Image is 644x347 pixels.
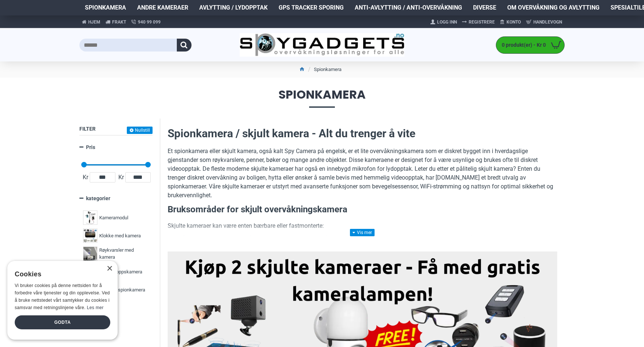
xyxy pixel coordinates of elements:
span: 940 99 099 [138,19,161,25]
span: Frakt [112,19,126,25]
span: Røykvarsler med kamera [99,247,147,261]
span: Spionkamera [79,89,565,107]
span: Om overvåkning og avlytting [507,3,600,12]
a: Konto [497,16,523,28]
div: Godta [15,315,110,329]
span: Spionkamera [85,3,126,12]
a: Registrere [459,16,497,28]
h2: Spionkamera / skjult kamera - Alt du trenger å vite [168,126,557,141]
span: Andre kameraer [137,3,188,12]
span: WiFi / IP spionkamera [99,286,145,294]
p: Et spionkamera eller skjult kamera, også kalt Spy Camera på engelsk, er et lite overvåkningskamer... [168,147,557,200]
img: Kameramodul [83,210,97,225]
span: Filter [79,126,96,132]
img: SpyGadgets.no [240,33,405,57]
a: Logg Inn [428,16,459,28]
span: GPS Tracker Sporing [279,3,344,12]
a: 0 produkt(er) - Kr 0 [496,37,564,53]
a: Frakt [103,15,129,28]
span: Avlytting / Lydopptak [199,3,268,12]
p: Skjulte kameraer kan være enten bærbare eller fastmonterte: [168,222,557,230]
span: Hjem [88,19,100,25]
strong: Bærbare spionkameraer: [182,235,249,242]
span: Konto [507,19,521,25]
span: Kr [81,173,90,182]
a: Les mer, opens a new window [87,305,103,310]
span: Vi bruker cookies på denne nettsiden for å forbedre våre tjenester og din opplevelse. Ved å bruke... [15,283,110,310]
a: Hjem [79,15,103,28]
a: Pris [79,141,153,154]
span: Kameramodul [99,214,128,222]
div: Close [107,266,112,272]
span: Klokke med kamera [99,232,141,240]
li: Disse kan tas med overalt og brukes til skjult filming i situasjoner der diskresjon er nødvendig ... [182,234,557,252]
img: Røykvarsler med kamera [83,247,97,261]
span: Skjult kroppskamera [99,268,142,276]
span: Handlevogn [533,19,562,25]
span: Diverse [473,3,496,12]
a: kategorier [79,192,153,205]
a: Handlevogn [523,16,565,28]
span: Anti-avlytting / Anti-overvåkning [355,3,462,12]
img: Klokke med kamera [83,229,97,243]
button: Nullstill [127,127,153,134]
span: Kr [117,173,125,182]
span: Logg Inn [437,19,457,25]
h3: Bruksområder for skjult overvåkningskamera [168,203,557,216]
span: 0 produkt(er) - Kr 0 [496,41,548,49]
span: Registrere [469,19,495,25]
div: Cookies [15,266,105,282]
